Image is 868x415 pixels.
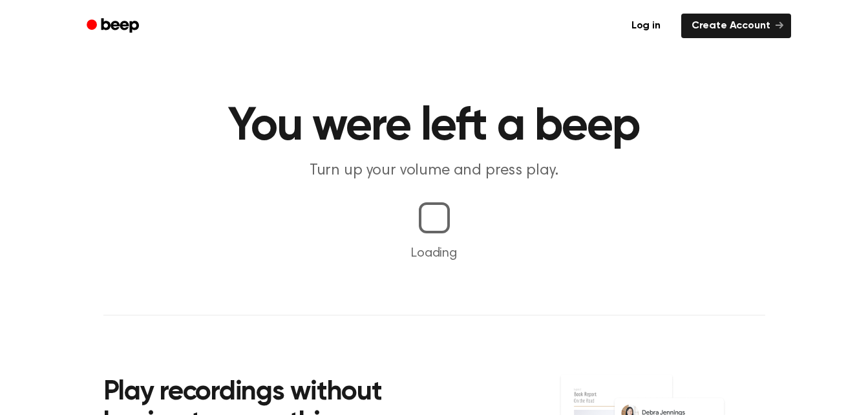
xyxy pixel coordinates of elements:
a: Beep [78,14,151,39]
a: Create Account [681,14,791,38]
p: Loading [16,244,852,263]
h1: You were left a beep [103,103,765,150]
p: Turn up your volume and press play. [186,160,683,182]
a: Log in [619,11,673,41]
